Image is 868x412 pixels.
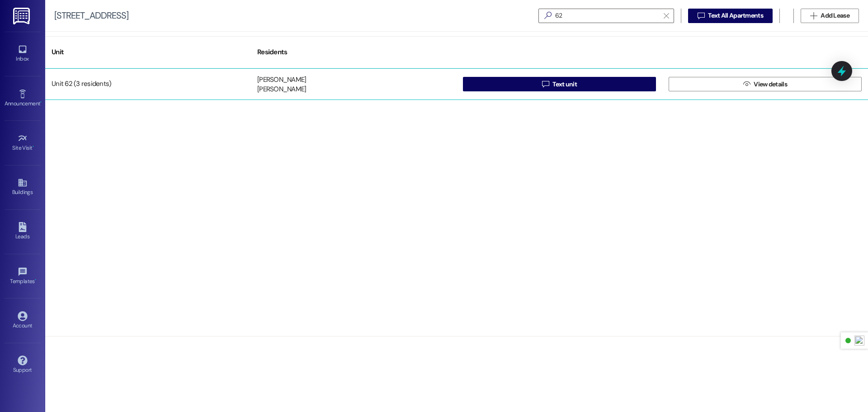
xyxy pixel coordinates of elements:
[40,99,42,105] span: •
[659,9,674,23] button: Clear text
[542,81,549,88] i: 
[5,264,41,289] a: Templates •
[5,175,41,199] a: Buildings
[45,41,251,63] div: Unit
[664,12,669,19] i: 
[555,9,659,22] input: Search by resident name or unit number
[5,353,41,377] a: Support
[541,11,555,20] i: 
[5,131,41,155] a: Site Visit •
[821,11,849,20] span: Add Lease
[5,308,41,333] a: Account
[54,11,128,20] div: [STREET_ADDRESS]
[257,75,306,85] div: [PERSON_NAME]
[5,42,41,66] a: Inbox
[669,77,862,91] button: View details
[13,8,32,24] img: ResiDesk Logo
[743,81,750,88] i: 
[463,77,656,91] button: Text unit
[35,277,36,283] span: •
[5,219,41,244] a: Leads
[754,80,787,89] span: View details
[33,143,34,150] span: •
[45,75,251,93] div: Unit 62 (3 residents)
[708,11,763,20] span: Text All Apartments
[257,85,306,95] div: [PERSON_NAME]
[801,9,859,23] button: Add Lease
[251,41,457,63] div: Residents
[552,80,577,89] span: Text unit
[810,12,817,19] i: 
[688,9,773,23] button: Text All Apartments
[698,12,704,19] i: 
